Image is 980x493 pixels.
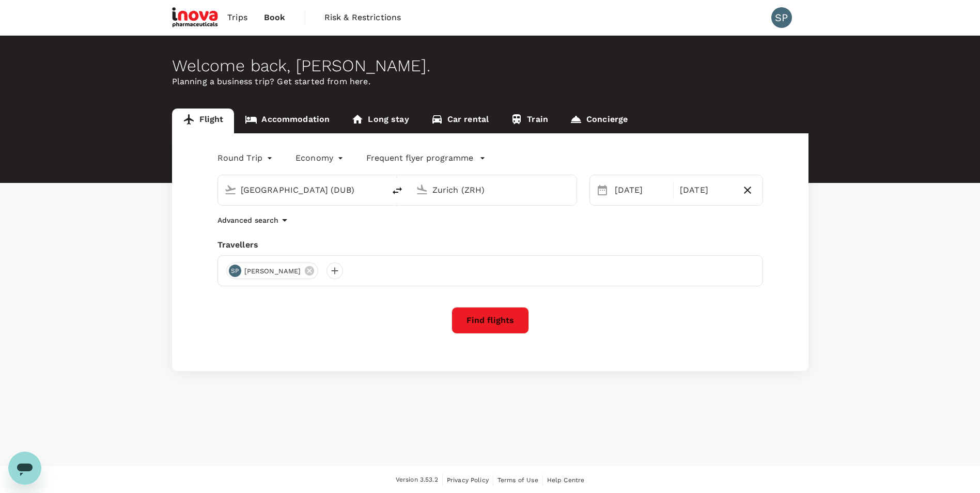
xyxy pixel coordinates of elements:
[227,11,247,24] span: Trips
[385,178,410,203] button: delete
[378,189,380,191] button: Open
[8,452,41,485] iframe: Button to launch messaging window
[172,56,808,75] div: Welcome back , [PERSON_NAME] .
[217,150,275,166] div: Round Trip
[447,474,489,486] a: Privacy Policy
[366,152,473,164] p: Frequent flyer programme
[500,109,559,133] a: Train
[172,6,220,29] img: iNova Pharmaceuticals
[396,475,438,485] span: Version 3.53.2
[497,476,538,484] span: Terms of Use
[264,11,286,24] span: Book
[217,239,763,251] div: Travellers
[295,150,346,166] div: Economy
[217,215,278,225] p: Advanced search
[229,265,241,277] div: SP
[234,109,340,133] a: Accommodation
[547,474,585,486] a: Help Centre
[447,476,489,484] span: Privacy Policy
[172,75,808,88] p: Planning a business trip? Get started from here.
[340,109,419,133] a: Long stay
[569,189,571,191] button: Open
[497,474,538,486] a: Terms of Use
[241,182,363,198] input: Depart from
[420,109,500,133] a: Car rental
[676,180,737,201] div: [DATE]
[432,182,555,198] input: Going to
[172,109,235,133] a: Flight
[217,214,291,226] button: Advanced search
[559,109,639,133] a: Concierge
[226,263,319,279] div: SP[PERSON_NAME]
[611,180,672,201] div: [DATE]
[366,152,486,164] button: Frequent flyer programme
[547,476,585,484] span: Help Centre
[324,11,401,24] span: Risk & Restrictions
[238,266,307,276] span: [PERSON_NAME]
[771,7,792,28] div: SP
[452,307,529,334] button: Find flights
